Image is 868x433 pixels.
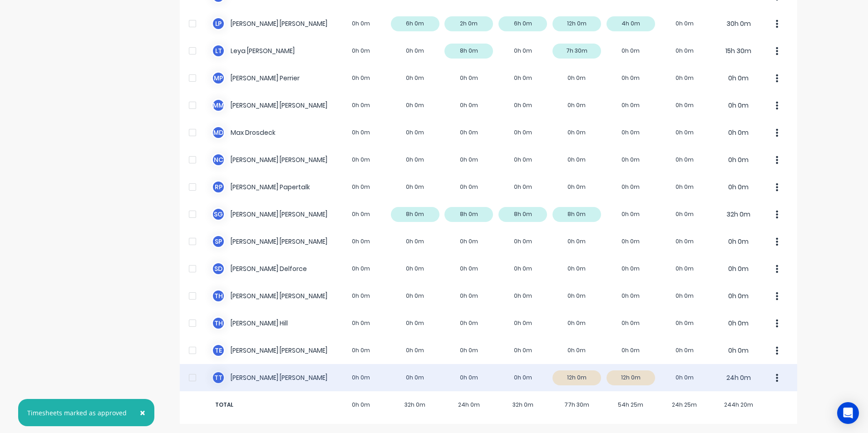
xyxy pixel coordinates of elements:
[131,402,154,423] button: Close
[837,402,859,424] div: Open Intercom Messenger
[334,401,388,409] span: 0h 0m
[550,401,604,409] span: 77h 30m
[140,406,145,419] span: ×
[604,401,658,409] span: 54h 25m
[442,401,496,409] span: 24h 0m
[212,401,334,409] span: TOTAL
[27,408,127,418] div: Timesheets marked as approved
[711,401,765,409] span: 244h 20m
[388,401,442,409] span: 32h 0m
[496,401,550,409] span: 32h 0m
[658,401,712,409] span: 24h 25m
